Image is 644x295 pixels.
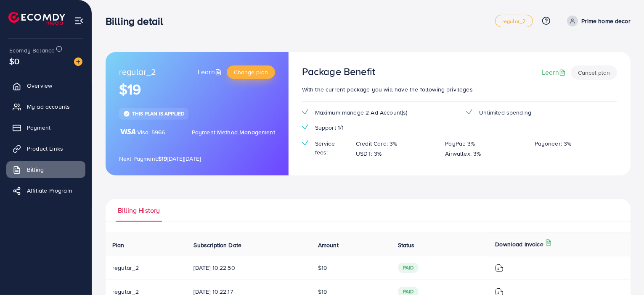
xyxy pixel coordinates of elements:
[6,98,85,115] a: My ad accounts
[27,165,44,174] span: Billing
[398,263,419,273] span: paid
[608,257,638,289] iframe: Chat
[9,46,55,55] span: Ecomdy Balance
[466,109,472,115] img: tick
[581,16,631,26] p: Prime home decor
[398,241,415,249] span: Status
[118,206,160,215] span: Billing History
[112,241,125,249] span: Plan
[119,65,156,79] span: regular_2
[479,108,531,117] span: Unlimited spending
[193,241,241,249] span: Subscription Date
[495,264,504,272] img: ic-download-invoice.1f3c1b55.svg
[495,15,533,27] a: regular_2
[27,81,52,90] span: Overview
[445,149,481,159] p: Airwallex: 3%
[119,81,275,98] h1: $19
[193,264,304,272] span: [DATE] 10:22:50
[302,140,308,146] img: tick
[542,68,567,77] a: Learn
[302,65,375,78] h3: Package Benefit
[6,77,85,94] a: Overview
[119,154,275,164] p: Next Payment: [DATE][DATE]
[27,186,72,195] span: Affiliate Program
[27,144,63,153] span: Product Links
[6,161,85,178] a: Billing
[315,139,349,157] span: Service fees:
[198,67,223,77] a: Learn
[9,55,19,67] span: $0
[158,154,167,163] strong: $19
[151,128,165,136] span: 5966
[302,124,308,130] img: tick
[112,264,139,272] span: regular_2
[318,264,327,272] span: $19
[302,109,308,115] img: tick
[227,65,275,79] button: Change plan
[315,123,344,132] span: Support 1/1
[27,102,70,111] span: My ad accounts
[123,110,130,117] img: tick
[495,239,543,249] p: Download Invoice
[74,57,82,66] img: image
[27,123,50,132] span: Payment
[356,138,397,149] p: Credit Card: 3%
[192,128,275,136] span: Payment Method Management
[119,128,136,135] img: brand
[445,138,475,149] p: PayPal: 3%
[302,84,617,94] p: With the current package you will have the following privileges
[315,108,408,117] span: Maximum manage 2 Ad Account(s)
[6,140,85,157] a: Product Links
[564,16,631,26] a: Prime home decor
[356,149,382,159] p: USDT: 3%
[106,15,170,27] h3: Billing detail
[132,110,184,117] span: This plan is applied
[535,138,572,149] p: Payoneer: 3%
[502,18,526,24] span: regular_2
[6,119,85,136] a: Payment
[234,68,268,76] span: Change plan
[74,16,84,26] img: menu
[8,12,65,25] img: logo
[318,241,339,249] span: Amount
[6,182,85,199] a: Affiliate Program
[571,65,617,80] button: Cancel plan
[137,128,149,136] span: Visa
